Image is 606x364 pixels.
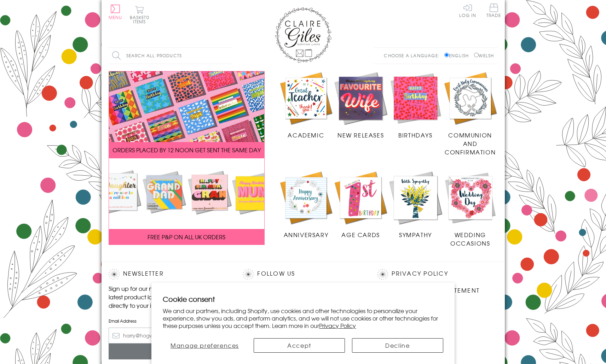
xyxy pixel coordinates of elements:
h2: Cookie consent [163,294,443,304]
a: Age Cards [333,170,388,239]
button: Basket0 items [130,6,149,24]
input: Welsh [474,53,479,57]
span: Age Cards [341,230,380,239]
span: New Releases [337,131,384,139]
img: Claire Giles Greetings Cards [275,7,331,63]
label: Welsh [474,52,494,59]
a: Academic [279,71,334,140]
span: FREE P&P ON ALL UK ORDERS [148,233,225,241]
span: ORDERS PLACED BY 12 NOON GET SENT THE SAME DAY [112,146,261,154]
span: Menu [109,14,122,20]
span: Trade [486,4,501,17]
button: Manage preferences [163,338,247,353]
a: Log In [459,4,476,17]
a: New Releases [333,71,388,140]
span: Academic [288,131,324,139]
label: Email Address [109,318,229,324]
a: Trade [486,4,501,19]
span: Sympathy [399,230,432,239]
input: harry@hogwarts.edu [109,328,229,344]
button: Accept [254,338,345,353]
h2: Follow Us [243,269,363,280]
h2: Newsletter [109,269,229,280]
a: Anniversary [279,170,334,239]
p: We and our partners, including Shopify, use cookies and other technologies to personalize your ex... [163,307,443,329]
p: Choose a language: [384,52,443,59]
a: Sympathy [388,170,443,239]
a: Privacy Policy [392,269,448,278]
span: 0 items [133,14,149,25]
input: Search [225,48,232,64]
button: Menu [109,5,122,19]
span: Communion and Confirmation [445,131,496,156]
p: Sign up for our newsletter to receive the latest product launches, news and offers directly to yo... [109,284,229,310]
input: Subscribe [109,344,229,359]
a: Privacy Policy [319,321,356,330]
span: Anniversary [284,230,329,239]
button: Decline [352,338,443,353]
span: Manage preferences [171,341,239,350]
span: Birthdays [398,131,432,139]
a: Wedding Occasions [443,170,498,247]
input: English [444,53,449,57]
a: Birthdays [388,71,443,140]
input: Search all products [109,48,232,64]
a: Communion and Confirmation [443,71,498,157]
span: Wedding Occasions [450,230,490,247]
label: English [444,52,472,59]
